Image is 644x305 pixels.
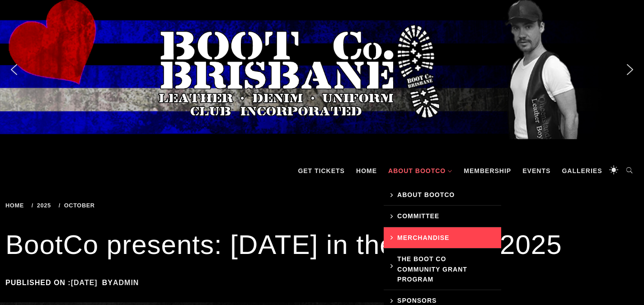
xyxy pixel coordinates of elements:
[623,62,637,77] img: next arrow
[59,202,98,209] a: October
[5,279,102,286] span: Published on :
[71,279,98,286] a: [DATE]
[384,157,457,184] a: About BootCo
[518,157,555,184] a: Events
[32,202,54,209] a: 2025
[384,227,501,249] a: Merchandise
[5,227,639,263] h1: BootCo presents: [DATE] in the Bunker 2025
[352,157,381,184] a: Home
[384,184,501,206] a: About BootCo
[113,279,139,286] a: admin
[7,62,21,77] img: previous arrow
[293,157,349,184] a: GET TICKETS
[5,202,27,209] a: Home
[384,206,501,227] a: Committee
[459,157,516,184] a: Membership
[102,279,144,286] span: by
[384,249,501,290] a: The Boot Co Community Grant Program
[557,157,606,184] a: Galleries
[5,202,265,209] div: Breadcrumbs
